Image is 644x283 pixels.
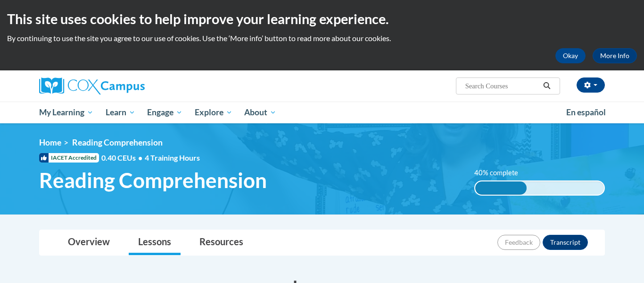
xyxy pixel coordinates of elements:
button: Account Settings [577,77,605,93]
a: Explore [189,102,239,123]
a: En español [560,103,612,122]
span: En español [566,107,606,117]
p: By continuing to use the site you agree to our use of cookies. Use the ‘More info’ button to read... [7,33,637,43]
span: My Learning [39,107,93,118]
a: Learn [99,102,141,123]
input: Search Courses [464,80,540,92]
a: Lessons [129,230,181,255]
button: Okay [555,48,586,63]
span: About [244,107,276,118]
span: Engage [147,107,182,118]
span: 4 Training Hours [145,153,200,162]
span: Reading Comprehension [39,168,267,193]
img: Cox Campus [39,77,145,94]
span: Reading Comprehension [72,137,163,147]
div: 40% complete [475,181,527,195]
a: More Info [593,48,637,63]
span: IACET Accredited [39,153,99,163]
span: 0.40 CEUs [101,153,145,163]
a: Resources [190,230,253,255]
button: Feedback [497,235,540,250]
a: Cox Campus [39,77,218,94]
button: Transcript [543,235,588,250]
a: Engage [141,102,189,123]
span: Explore [195,107,232,118]
a: About [239,102,283,123]
span: • [138,153,142,162]
h2: This site uses cookies to help improve your learning experience. [7,9,637,28]
label: 40% complete [474,168,528,178]
a: My Learning [33,102,99,123]
span: Learn [106,107,135,118]
a: Home [39,137,61,147]
div: Main menu [25,102,619,123]
a: Overview [58,230,119,255]
button: Search [540,80,554,92]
